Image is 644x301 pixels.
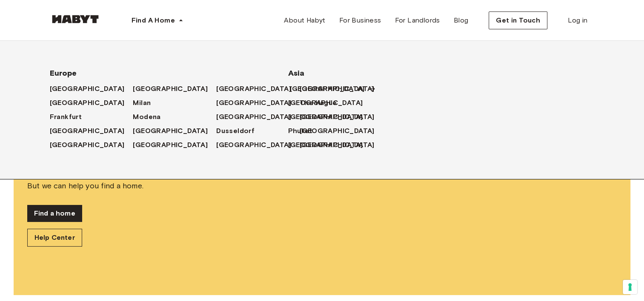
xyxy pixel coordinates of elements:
span: [GEOGRAPHIC_DATA] [288,112,363,122]
button: Your consent preferences for tracking technologies [623,280,637,294]
span: Modena [133,112,160,122]
a: [GEOGRAPHIC_DATA] [288,112,372,122]
img: Habyt [50,15,101,23]
a: For Landlords [388,12,447,29]
span: [GEOGRAPHIC_DATA] [50,98,125,108]
span: [GEOGRAPHIC_DATA] [133,126,208,136]
button: Get in Touch [489,11,547,29]
a: Modena [133,112,169,122]
a: [GEOGRAPHIC_DATA] [216,112,300,122]
a: [GEOGRAPHIC_DATA] [288,140,372,150]
span: Europe [50,68,261,78]
a: [GEOGRAPHIC_DATA] [133,140,216,150]
a: Dusseldorf [216,126,263,136]
span: [GEOGRAPHIC_DATA] [50,84,125,94]
span: Milan [133,98,151,108]
span: [GEOGRAPHIC_DATA] [288,98,363,108]
span: For Business [339,15,381,26]
a: [GEOGRAPHIC_DATA] [50,84,133,94]
span: [GEOGRAPHIC_DATA] [133,84,208,94]
a: [GEOGRAPHIC_DATA] [300,84,383,94]
a: [GEOGRAPHIC_DATA] [50,140,133,150]
span: [GEOGRAPHIC_DATA] [216,98,291,108]
a: Phuket [288,126,321,136]
a: [GEOGRAPHIC_DATA] [300,140,383,150]
span: About Habyt [284,15,325,26]
a: About Habyt [277,12,332,29]
a: [GEOGRAPHIC_DATA] [290,84,373,94]
a: [GEOGRAPHIC_DATA] [133,126,216,136]
a: Milan [133,98,159,108]
span: [GEOGRAPHIC_DATA] [300,126,375,136]
span: Find A Home [132,15,175,26]
a: [GEOGRAPHIC_DATA] [216,140,300,150]
a: [GEOGRAPHIC_DATA] [133,84,216,94]
span: [GEOGRAPHIC_DATA] [216,140,291,150]
span: Frankfurt [50,112,82,122]
span: [GEOGRAPHIC_DATA] [50,140,125,150]
span: [GEOGRAPHIC_DATA] [216,84,291,94]
a: [GEOGRAPHIC_DATA] [300,112,383,122]
span: But we can help you find a home. [27,180,617,191]
a: Frankfurt [50,112,91,122]
button: Find A Home [125,12,190,29]
a: [GEOGRAPHIC_DATA] [288,98,372,108]
span: Get in Touch [496,15,540,26]
span: [GEOGRAPHIC_DATA] [50,126,125,136]
span: [GEOGRAPHIC_DATA] [288,140,363,150]
a: Help Center [27,229,82,247]
span: Log in [568,15,587,26]
a: [GEOGRAPHIC_DATA] [300,126,383,136]
span: Dusseldorf [216,126,255,136]
a: [GEOGRAPHIC_DATA] [50,126,133,136]
a: [GEOGRAPHIC_DATA] [216,84,300,94]
span: [GEOGRAPHIC_DATA] [290,84,365,94]
a: [GEOGRAPHIC_DATA] [216,98,300,108]
span: For Landlords [395,15,440,26]
span: [GEOGRAPHIC_DATA] [133,140,208,150]
span: [GEOGRAPHIC_DATA] [216,112,291,122]
a: Find a home [27,205,82,222]
a: For Business [332,12,388,29]
span: Blog [454,15,469,26]
span: Phuket [288,126,312,136]
a: Blog [447,12,475,29]
span: Asia [288,68,356,78]
a: [GEOGRAPHIC_DATA] [50,98,133,108]
a: Log in [561,12,594,29]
